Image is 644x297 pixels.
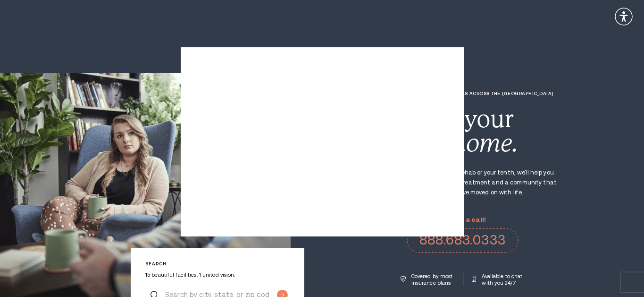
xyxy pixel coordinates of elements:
[401,273,454,286] a: Covered by most insurance plans
[145,261,290,266] p: Search
[472,273,525,286] a: Available to chat with you 24/7
[452,130,518,157] i: home.
[411,273,454,286] p: Covered by most insurance plans
[482,273,525,286] p: Available to chat with you 24/7
[145,271,290,278] p: 15 beautiful facilities. 1 united vision.
[181,47,464,236] img: blank image
[407,228,518,253] a: 888.683.0333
